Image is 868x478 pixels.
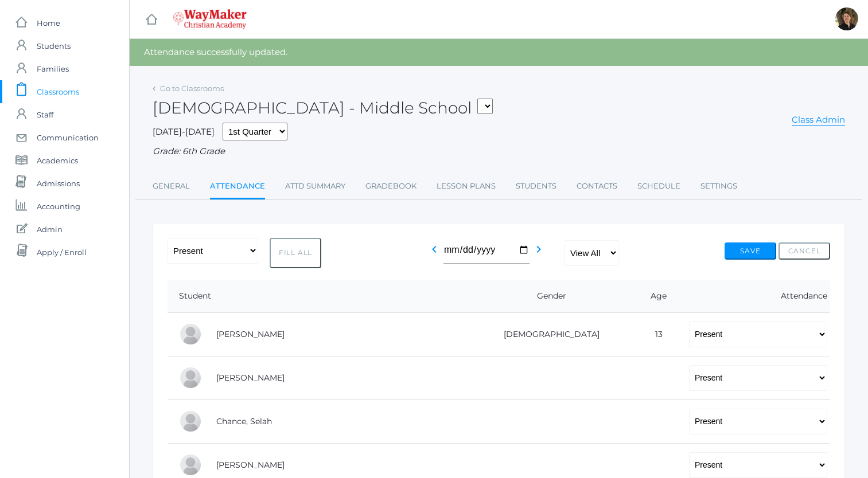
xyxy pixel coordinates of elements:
[216,460,285,470] a: [PERSON_NAME]
[173,9,247,29] img: 4_waymaker-logo-stack-white.png
[577,175,617,198] a: Contacts
[37,34,71,57] span: Students
[37,80,79,103] span: Classrooms
[179,453,202,476] div: Levi Erner
[835,7,858,30] div: Dianna Renz
[37,57,69,80] span: Families
[168,280,464,313] th: Student
[179,410,202,433] div: Selah Chance
[678,280,830,313] th: Attendance
[637,175,680,198] a: Schedule
[179,323,202,346] div: Josey Baker
[725,242,776,260] button: Save
[631,280,678,313] th: Age
[210,175,265,199] a: Attendance
[427,242,441,256] i: chevron_left
[153,99,493,117] h2: [DEMOGRAPHIC_DATA] - Middle School
[153,126,215,137] span: [DATE]-[DATE]
[160,84,224,93] a: Go to Classrooms
[792,114,845,126] a: Class Admin
[37,103,53,126] span: Staff
[532,248,546,258] a: chevron_right
[179,366,202,389] div: Gabby Brozek
[37,195,80,218] span: Accounting
[130,39,868,66] div: Attendance successfully updated.
[153,145,845,158] div: Grade: 6th Grade
[532,242,546,256] i: chevron_right
[285,175,345,198] a: Attd Summary
[153,175,190,198] a: General
[700,175,737,198] a: Settings
[216,416,272,426] a: Chance, Selah
[37,218,63,241] span: Admin
[464,312,632,356] td: [DEMOGRAPHIC_DATA]
[216,373,285,383] a: [PERSON_NAME]
[365,175,417,198] a: Gradebook
[270,238,321,268] button: Fill All
[37,126,99,149] span: Communication
[37,241,87,264] span: Apply / Enroll
[437,175,496,198] a: Lesson Plans
[37,172,80,195] span: Admissions
[631,312,678,356] td: 13
[37,149,78,172] span: Academics
[216,329,285,339] a: [PERSON_NAME]
[37,11,60,34] span: Home
[427,248,441,258] a: chevron_left
[464,280,632,313] th: Gender
[779,242,830,260] button: Cancel
[516,175,556,198] a: Students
